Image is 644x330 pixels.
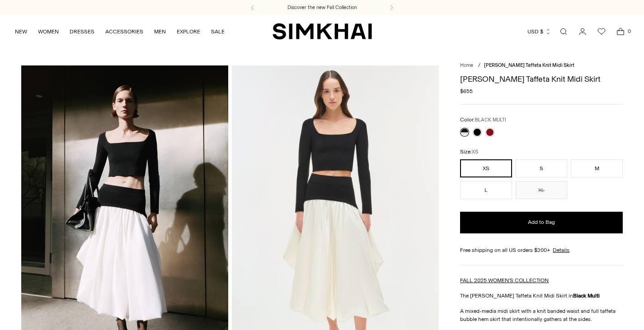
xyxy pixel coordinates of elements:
button: XS [460,159,512,177]
button: M [571,159,623,177]
a: SALE [211,22,225,42]
a: WOMEN [38,22,59,42]
a: Open cart modal [611,23,630,41]
label: Color: [460,116,506,124]
button: Add to Bag [460,212,623,233]
label: Size: [460,148,478,156]
div: Free shipping on all US orders $200+ [460,246,623,254]
span: Add to Bag [528,218,555,226]
button: XL [516,181,568,199]
a: ACCESSORIES [105,22,143,42]
h1: [PERSON_NAME] Taffeta Knit Midi Skirt [460,75,623,83]
a: NEW [15,22,27,42]
a: SIMKHAI [273,23,372,40]
a: Home [460,62,473,68]
a: Details [553,246,569,254]
span: BLACK MULTI [475,117,506,123]
div: / [478,62,480,70]
a: Open search modal [555,23,573,41]
p: The [PERSON_NAME] Taffeta Knit Midi Skirt in [460,292,623,300]
button: S [516,159,568,177]
span: 0 [625,27,633,35]
a: EXPLORE [177,22,200,42]
button: USD $ [527,22,551,42]
a: MEN [154,22,166,42]
span: $655 [460,87,473,95]
a: Go to the account page [573,23,592,41]
a: FALL 2025 WOMEN'S COLLECTION [460,277,549,284]
nav: breadcrumbs [460,62,623,70]
span: XS [472,149,478,155]
a: Wishlist [592,23,611,41]
button: L [460,181,512,199]
p: A mixed-media midi skirt with a knit banded waist and full taffeta bubble hem skirt that intentio... [460,307,623,323]
a: Discover the new Fall Collection [287,4,357,11]
a: DRESSES [70,22,94,42]
span: [PERSON_NAME] Taffeta Knit Midi Skirt [484,62,574,68]
strong: Black Multi [573,293,600,299]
